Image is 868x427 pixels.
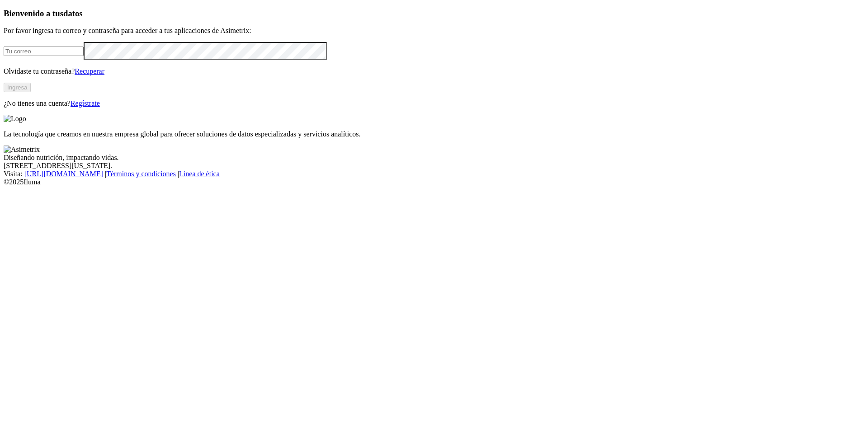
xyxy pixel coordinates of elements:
p: Olvidaste tu contraseña? [4,67,864,75]
div: Visita : | | [4,170,864,178]
p: Por favor ingresa tu correo y contraseña para acceder a tus aplicaciones de Asimetrix: [4,27,864,35]
div: © 2025 Iluma [4,178,864,186]
a: Términos y condiciones [106,170,176,178]
img: Asimetrix [4,145,40,154]
div: Diseñando nutrición, impactando vidas. [4,154,864,162]
a: [URL][DOMAIN_NAME] [24,170,103,178]
p: La tecnología que creamos en nuestra empresa global para ofrecer soluciones de datos especializad... [4,130,864,138]
input: Tu correo [4,47,84,56]
a: Recuperar [75,67,104,75]
h3: Bienvenido a tus [4,9,864,19]
img: Logo [4,115,26,123]
button: Ingresa [4,83,31,92]
p: ¿No tienes una cuenta? [4,99,864,108]
a: Regístrate [71,99,100,107]
span: datos [63,9,83,18]
div: [STREET_ADDRESS][US_STATE]. [4,162,864,170]
a: Línea de ética [179,170,220,178]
